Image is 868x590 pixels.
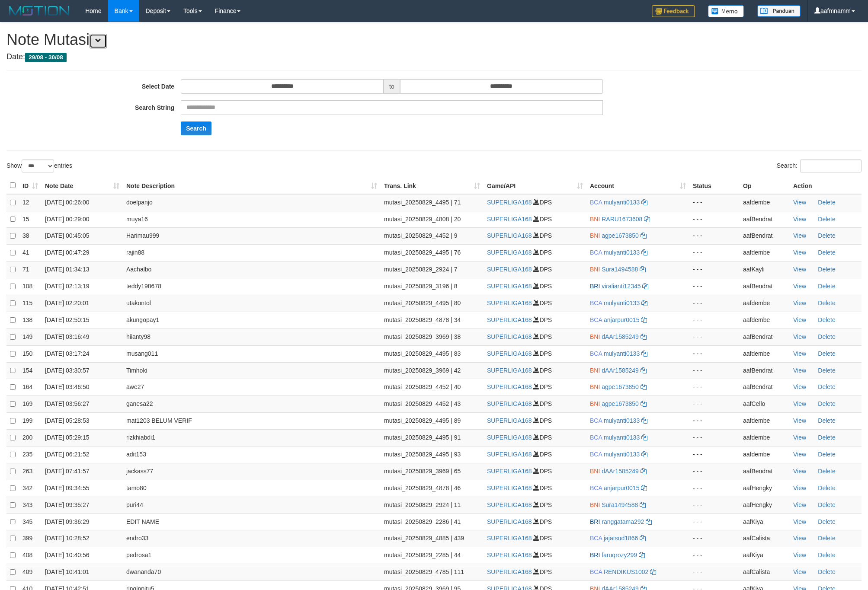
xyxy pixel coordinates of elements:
td: mutasi_20250829_4878 | 46 [381,480,484,497]
td: mutasi_20250829_4495 | 80 [381,295,484,312]
a: Delete [818,552,835,558]
a: dAAr1585249 [602,333,639,340]
a: View [793,266,806,273]
a: SUPERLIGA168 [487,316,532,323]
a: SUPERLIGA168 [487,266,532,273]
td: DPS [484,413,586,430]
h1: Note Mutasi [6,31,862,48]
td: utakontol [123,295,381,312]
span: BNI [590,468,600,475]
a: Delete [818,216,835,223]
td: aafdembe [740,413,790,430]
a: Delete [818,501,835,508]
a: Copy dAAr1585249 to clipboard [641,468,647,475]
a: View [793,518,806,525]
a: Delete [818,367,835,374]
a: Delete [818,434,835,441]
td: [DATE] 05:29:15 [42,430,123,446]
td: jackass77 [123,463,381,480]
td: aafBendrat [740,379,790,396]
td: 15 [19,211,42,228]
td: aafBendrat [740,328,790,345]
span: BCA [590,485,602,491]
td: 41 [19,245,42,262]
a: Copy faruqrozy299 to clipboard [639,552,645,558]
a: Copy mulyanti0133 to clipboard [641,249,647,256]
td: musang011 [123,345,381,362]
td: - - - [689,379,740,396]
a: View [793,568,806,575]
a: Copy mulyanti0133 to clipboard [641,417,647,424]
td: Harimau999 [123,228,381,245]
td: DPS [484,362,586,379]
a: View [793,451,806,458]
a: RARU1673608 [602,216,642,223]
a: Delete [818,266,835,273]
a: View [793,316,806,323]
a: Copy agpe1673850 to clipboard [641,400,647,407]
span: BNI [590,501,600,508]
td: 345 [19,513,42,530]
td: mutasi_20250829_4495 | 91 [381,430,484,446]
th: Trans. Link: activate to sort column ascending [381,177,484,194]
a: agpe1673850 [602,232,639,239]
a: mulyanti0133 [604,300,640,306]
a: SUPERLIGA168 [487,501,532,508]
td: DPS [484,497,586,513]
a: agpe1673850 [602,383,639,390]
td: mutasi_20250829_4808 | 20 [381,211,484,228]
td: aafBendrat [740,362,790,379]
td: mutasi_20250829_3969 | 65 [381,463,484,480]
a: Delete [818,333,835,340]
td: teddy198678 [123,278,381,295]
a: anjarpur0015 [604,316,640,323]
a: Delete [818,518,835,525]
td: 115 [19,295,42,312]
a: SUPERLIGA168 [487,451,532,458]
a: mulyanti0133 [604,434,640,441]
td: - - - [689,362,740,379]
td: aafdembe [740,194,790,211]
a: mulyanti0133 [604,451,640,458]
td: DPS [484,295,586,312]
td: DPS [484,278,586,295]
span: BCA [590,249,602,256]
td: 343 [19,497,42,513]
td: [DATE] 09:36:29 [42,513,123,530]
span: BNI [590,216,600,223]
span: BNI [590,400,600,407]
button: Search [181,121,211,135]
a: Copy RARU1673608 to clipboard [644,216,650,223]
td: [DATE] 00:29:00 [42,211,123,228]
td: [DATE] 00:47:29 [42,245,123,262]
td: [DATE] 09:35:27 [42,497,123,513]
td: DPS [484,345,586,362]
a: SUPERLIGA168 [487,232,532,239]
th: Op [740,177,790,194]
a: View [793,367,806,374]
a: Copy anjarpur0015 to clipboard [641,485,647,491]
td: - - - [689,228,740,245]
span: BNI [590,333,600,340]
td: awe27 [123,379,381,396]
td: mat1203 BELUM VERIF [123,413,381,430]
a: Copy RENDIKUS1002 to clipboard [650,568,656,575]
a: jajatsud1866 [604,535,638,542]
span: BCA [590,300,602,306]
a: View [793,400,806,407]
td: - - - [689,430,740,446]
td: [DATE] 07:41:57 [42,463,123,480]
a: dAAr1585249 [602,367,639,374]
td: ganesa22 [123,396,381,413]
img: Feedback.jpg [652,5,695,17]
a: View [793,485,806,491]
td: mutasi_20250829_4495 | 71 [381,194,484,211]
a: View [793,417,806,424]
td: adit153 [123,446,381,463]
td: mutasi_20250829_2924 | 7 [381,262,484,278]
a: Delete [818,283,835,290]
a: Delete [818,350,835,357]
a: Delete [818,249,835,256]
span: BRI [590,283,600,290]
td: 38 [19,228,42,245]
